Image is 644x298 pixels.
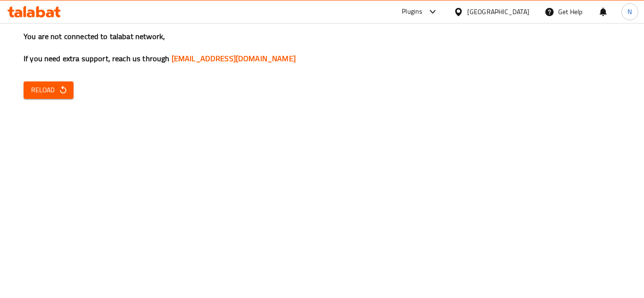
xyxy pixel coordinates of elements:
[24,81,74,99] button: Reload
[31,84,66,96] span: Reload
[24,31,620,64] h3: You are not connected to talabat network, If you need extra support, reach us through
[172,51,296,65] a: [EMAIL_ADDRESS][DOMAIN_NAME]
[402,6,422,17] div: Plugins
[627,7,632,17] span: N
[467,7,529,17] div: [GEOGRAPHIC_DATA]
